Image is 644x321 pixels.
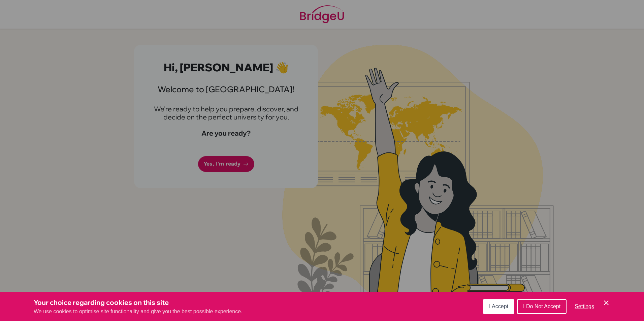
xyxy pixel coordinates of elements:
span: Settings [575,304,594,309]
span: I Do Not Accept [523,304,560,309]
span: I Accept [489,304,508,309]
button: Save and close [602,299,610,307]
h3: Your choice regarding cookies on this site [34,297,243,308]
button: Settings [569,300,600,313]
p: We use cookies to optimise site functionality and give you the best possible experience. [34,308,243,316]
button: I Do Not Accept [517,299,567,314]
button: I Accept [483,299,514,314]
